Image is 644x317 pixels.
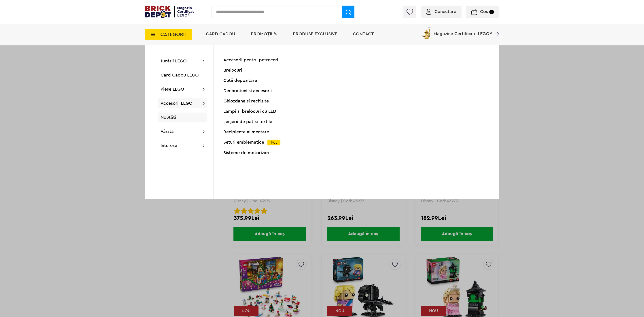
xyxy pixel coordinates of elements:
span: Conectare [434,9,456,14]
span: Magazine Certificate LEGO® [434,26,492,36]
a: Contact [353,32,374,36]
a: Card Cadou [206,32,235,36]
a: PROMOȚII % [251,32,277,36]
a: Conectare [426,9,456,14]
a: Magazine Certificate LEGO® [492,26,499,30]
small: 0 [489,10,494,14]
span: CATEGORII [160,32,186,37]
a: Produse exclusive [293,32,337,36]
span: Coș [480,9,488,14]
